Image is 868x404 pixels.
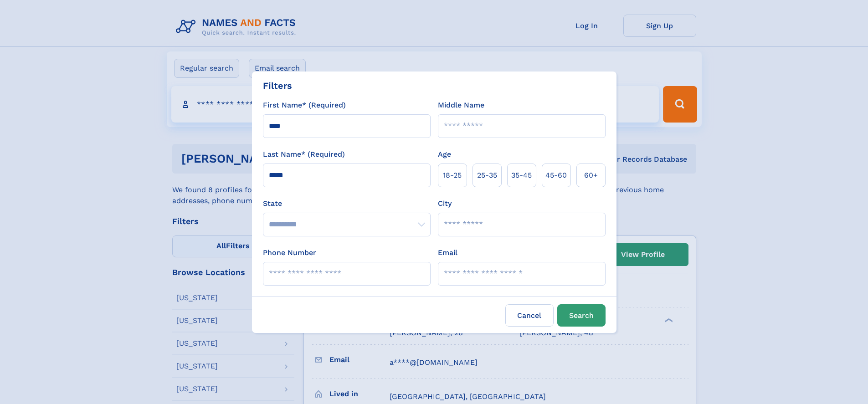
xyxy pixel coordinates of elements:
[263,247,316,258] label: Phone Number
[263,100,346,111] label: First Name* (Required)
[443,170,462,181] span: 18‑25
[505,304,554,327] label: Cancel
[263,79,292,92] div: Filters
[545,170,567,181] span: 45‑60
[438,100,484,111] label: Middle Name
[438,247,457,258] label: Email
[438,198,452,209] label: City
[477,170,497,181] span: 25‑35
[263,198,431,209] label: State
[263,149,345,160] label: Last Name* (Required)
[438,149,451,160] label: Age
[557,304,606,327] button: Search
[584,170,598,181] span: 60+
[511,170,532,181] span: 35‑45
